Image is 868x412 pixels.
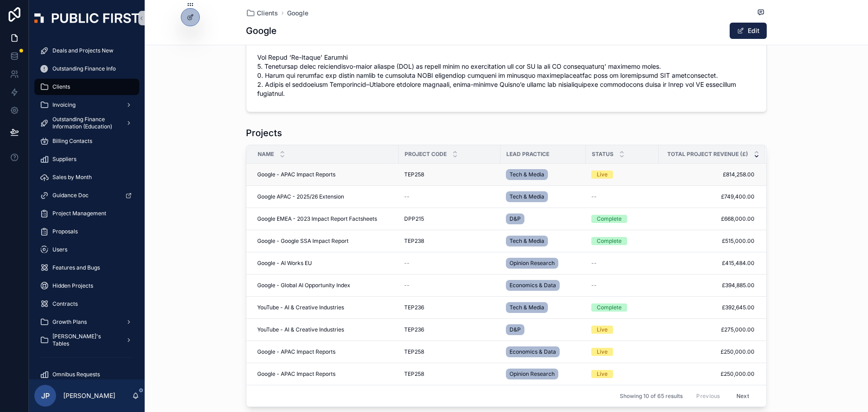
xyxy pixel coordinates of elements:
[257,193,393,200] a: Google APAC - 2025/26 Extension
[34,278,139,294] a: Hidden Projects
[506,212,580,226] a: D&P
[246,9,278,18] a: Clients
[659,370,755,378] a: £250,000.00
[667,151,748,158] span: Total Project Revenue (£)
[659,260,755,267] a: £415,484.00
[52,246,67,253] span: Users
[506,189,580,204] a: Tech & Media
[257,370,335,378] span: Google - APAC Impact Reports
[509,215,521,223] span: D&P
[659,215,755,223] a: £668,000.00
[404,304,495,311] a: TEP236
[29,36,145,379] div: scrollable content
[52,174,92,181] span: Sales by Month
[257,215,377,223] span: Google EMEA - 2023 Impact Report Factsheets
[509,326,521,333] span: D&P
[659,348,755,355] span: £250,000.00
[257,282,393,289] a: Google - Global AI Opportunity Index
[257,215,393,223] a: Google EMEA - 2023 Impact Report Factsheets
[659,237,755,245] span: £515,000.00
[52,65,116,72] span: Outstanding Finance Info
[404,260,410,267] span: --
[34,223,139,240] a: Proposals
[404,237,424,245] span: TEP238
[597,348,608,356] div: Live
[404,326,495,333] a: TEP236
[41,390,50,401] span: JP
[34,61,139,77] a: Outstanding Finance Info
[257,9,278,18] span: Clients
[591,303,653,312] a: Complete
[597,326,608,334] div: Live
[257,304,344,311] span: YouTube - AI & Creative Industries
[659,326,755,333] a: £275,000.00
[34,169,139,185] a: Sales by Month
[257,237,393,245] a: Google - Google SSA Impact Report
[597,170,608,179] div: Live
[52,156,76,163] span: Suppliers
[404,282,410,289] span: --
[591,237,653,245] a: Complete
[52,318,87,326] span: Growth Plans
[592,151,613,158] span: Status
[591,282,597,289] span: --
[659,282,755,289] span: £394,885.00
[287,9,308,18] span: Google
[404,260,495,267] a: --
[34,260,139,276] a: Features and Bugs
[404,304,424,311] span: TEP236
[659,304,755,311] a: £392,645.00
[509,260,555,267] span: Opinion Research
[52,116,118,130] span: Outstanding Finance Information (Education)
[34,79,139,95] a: Clients
[34,314,139,330] a: Growth Plans
[404,326,424,333] span: TEP236
[597,303,622,312] div: Complete
[246,127,282,139] h1: Projects
[659,193,755,200] span: £749,400.00
[257,282,350,289] span: Google - Global AI Opportunity Index
[258,151,274,158] span: Name
[506,151,549,158] span: Lead Practice
[257,171,335,178] span: Google - APAC Impact Reports
[63,391,115,400] p: [PERSON_NAME]
[597,237,622,245] div: Complete
[34,205,139,222] a: Project Management
[591,370,653,378] a: Live
[52,101,75,109] span: Invoicing
[404,237,495,245] a: TEP238
[591,260,597,267] span: --
[591,215,653,223] a: Complete
[659,171,755,178] a: £814,258.00
[404,193,410,200] span: --
[34,43,139,59] a: Deals and Projects New
[597,370,608,378] div: Live
[257,193,344,200] span: Google APAC - 2025/26 Extension
[34,366,139,383] a: Omnibus Requests
[34,133,139,149] a: Billing Contacts
[257,260,393,267] a: Google - AI Works EU
[257,348,393,355] a: Google - APAC Impact Reports
[509,304,544,311] span: Tech & Media
[506,278,580,293] a: Economics & Data
[405,151,447,158] span: Project Code
[730,389,755,403] button: Next
[52,47,113,54] span: Deals and Projects New
[257,348,335,355] span: Google - APAC Impact Reports
[620,393,683,400] span: Showing 10 of 65 results
[730,23,767,39] button: Edit
[246,24,277,37] h1: Google
[52,282,93,289] span: Hidden Projects
[52,137,92,145] span: Billing Contacts
[591,193,653,200] a: --
[404,215,424,223] span: DPP215
[506,167,580,182] a: Tech & Media
[509,193,544,200] span: Tech & Media
[506,256,580,270] a: Opinion Research
[509,171,544,178] span: Tech & Media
